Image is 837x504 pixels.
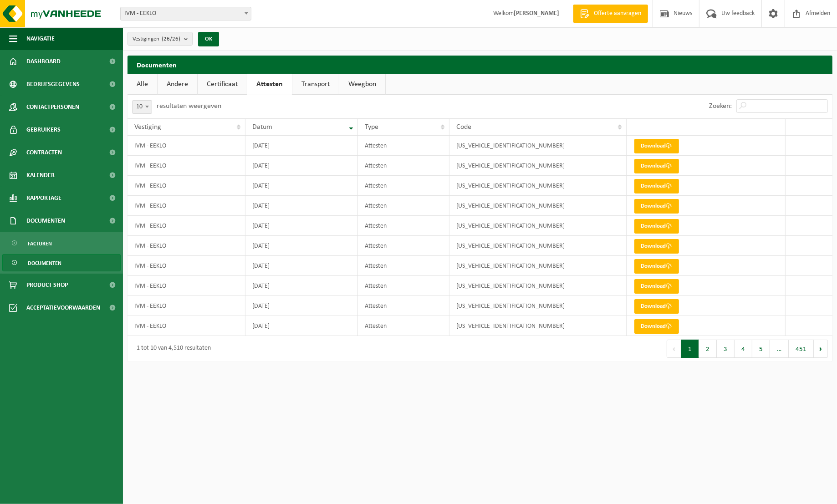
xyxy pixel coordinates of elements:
[26,50,61,73] span: Dashboard
[245,236,358,256] td: [DATE]
[128,56,832,73] h2: Documenten
[358,176,450,196] td: Attesten
[681,340,699,358] button: 1
[245,196,358,216] td: [DATE]
[339,74,385,95] a: Weegbon
[128,296,245,316] td: IVM - EEKLO
[132,341,211,357] div: 1 tot 10 van 4,510 resultaten
[449,196,626,216] td: [US_VEHICLE_IDENTIFICATION_NUMBER]
[449,216,626,236] td: [US_VEHICLE_IDENTIFICATION_NUMBER]
[128,236,245,256] td: IVM - EEKLO
[245,156,358,176] td: [DATE]
[449,296,626,316] td: [US_VEHICLE_IDENTIFICATION_NUMBER]
[699,340,717,358] button: 2
[634,199,679,214] a: Download
[789,340,814,358] button: 451
[752,340,770,358] button: 5
[449,236,626,256] td: [US_VEHICLE_IDENTIFICATION_NUMBER]
[358,316,450,336] td: Attesten
[245,276,358,296] td: [DATE]
[128,216,245,236] td: IVM - EEKLO
[128,74,157,95] a: Alle
[26,118,61,141] span: Gebruikers
[717,340,735,358] button: 3
[133,32,180,46] span: Vestigingen
[245,176,358,196] td: [DATE]
[358,136,450,156] td: Attesten
[128,136,245,156] td: IVM - EEKLO
[358,196,450,216] td: Attesten
[198,74,247,95] a: Certificaat
[26,296,100,319] span: Acceptatievoorwaarden
[634,239,679,254] a: Download
[121,7,251,20] span: IVM - EEKLO
[132,100,152,114] span: 10
[26,96,79,118] span: Contactpersonen
[128,316,245,336] td: IVM - EEKLO
[449,276,626,296] td: [US_VEHICLE_IDENTIFICATION_NUMBER]
[634,319,679,334] a: Download
[245,136,358,156] td: [DATE]
[162,36,180,42] count: (26/26)
[358,236,450,256] td: Attesten
[245,316,358,336] td: [DATE]
[634,299,679,314] a: Download
[120,7,251,20] span: IVM - EEKLO
[26,274,68,296] span: Product Shop
[158,74,197,95] a: Andere
[245,216,358,236] td: [DATE]
[358,156,450,176] td: Attesten
[198,32,219,46] button: OK
[245,296,358,316] td: [DATE]
[358,256,450,276] td: Attesten
[634,259,679,274] a: Download
[449,156,626,176] td: [US_VEHICLE_IDENTIFICATION_NUMBER]
[26,141,62,164] span: Contracten
[449,256,626,276] td: [US_VEHICLE_IDENTIFICATION_NUMBER]
[358,296,450,316] td: Attesten
[134,123,161,131] span: Vestiging
[770,340,789,358] span: …
[292,74,339,95] a: Transport
[573,5,648,23] a: Offerte aanvragen
[514,10,559,17] strong: [PERSON_NAME]
[735,340,752,358] button: 4
[157,102,221,110] label: resultaten weergeven
[449,136,626,156] td: [US_VEHICLE_IDENTIFICATION_NUMBER]
[592,9,643,18] span: Offerte aanvragen
[26,164,55,187] span: Kalender
[449,176,626,196] td: [US_VEHICLE_IDENTIFICATION_NUMBER]
[28,255,61,272] span: Documenten
[365,123,378,131] span: Type
[2,234,121,252] a: Facturen
[667,340,681,358] button: Previous
[245,256,358,276] td: [DATE]
[634,139,679,153] a: Download
[26,27,55,50] span: Navigatie
[709,103,732,110] label: Zoeken:
[634,179,679,193] a: Download
[133,101,152,113] span: 10
[634,159,679,173] a: Download
[252,123,272,131] span: Datum
[26,73,80,96] span: Bedrijfsgegevens
[26,187,61,209] span: Rapportage
[456,123,471,131] span: Code
[128,32,193,46] button: Vestigingen(26/26)
[634,279,679,294] a: Download
[634,219,679,234] a: Download
[128,276,245,296] td: IVM - EEKLO
[247,74,292,95] a: Attesten
[128,256,245,276] td: IVM - EEKLO
[128,176,245,196] td: IVM - EEKLO
[128,196,245,216] td: IVM - EEKLO
[358,216,450,236] td: Attesten
[28,235,52,252] span: Facturen
[814,340,828,358] button: Next
[449,316,626,336] td: [US_VEHICLE_IDENTIFICATION_NUMBER]
[128,156,245,176] td: IVM - EEKLO
[358,276,450,296] td: Attesten
[26,209,65,232] span: Documenten
[2,254,121,271] a: Documenten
